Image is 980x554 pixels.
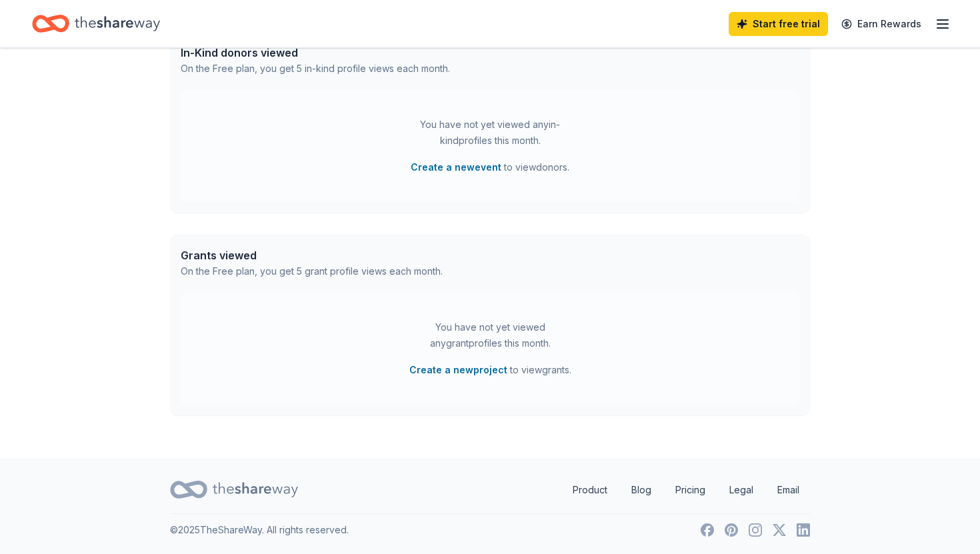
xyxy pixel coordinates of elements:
[181,45,450,61] div: In-Kind donors viewed
[409,362,571,378] span: to view grants .
[729,12,828,36] a: Start free trial
[409,362,507,378] button: Create a newproject
[562,477,810,503] nav: quick links
[411,159,501,175] button: Create a newevent
[767,477,810,503] a: Email
[32,8,160,39] a: Home
[407,117,573,149] div: You have not yet viewed any in-kind profiles this month.
[562,477,618,503] a: Product
[665,477,716,503] a: Pricing
[181,61,450,77] div: On the Free plan, you get 5 in-kind profile views each month.
[719,477,764,503] a: Legal
[411,159,569,175] span: to view donors .
[181,263,443,279] div: On the Free plan, you get 5 grant profile views each month.
[833,12,929,36] a: Earn Rewards
[407,319,573,351] div: You have not yet viewed any grant profiles this month.
[170,522,349,538] p: © 2025 TheShareWay. All rights reserved.
[621,477,662,503] a: Blog
[181,247,443,263] div: Grants viewed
